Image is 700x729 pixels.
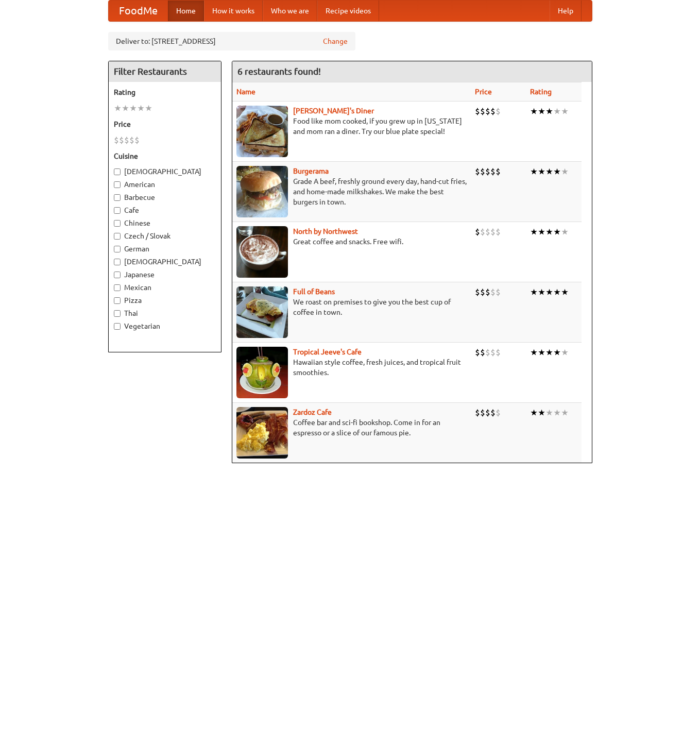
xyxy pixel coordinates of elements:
[108,32,355,50] div: Deliver to: [STREET_ADDRESS]
[263,1,317,21] a: Who we are
[114,310,121,317] input: Thai
[114,284,121,291] input: Mexican
[114,151,216,161] h5: Cuisine
[293,408,332,416] a: Zardoz Cafe
[538,286,545,298] li: ★
[480,286,485,298] li: $
[553,106,561,117] li: ★
[475,88,492,96] a: Price
[480,347,485,358] li: $
[236,297,467,317] p: We roast on premises to give you the best cup of coffee in town.
[550,1,582,21] a: Help
[236,88,255,96] a: Name
[114,192,216,202] label: Barbecue
[485,106,490,117] li: $
[485,286,490,298] li: $
[145,103,152,114] li: ★
[496,286,501,298] li: $
[236,236,467,247] p: Great coffee and snacks. Free wifi.
[490,347,496,358] li: $
[134,134,140,146] li: $
[114,257,216,267] label: [DEMOGRAPHIC_DATA]
[114,194,121,201] input: Barbecue
[293,227,358,235] a: North by Northwest
[480,407,485,418] li: $
[530,286,538,298] li: ★
[545,347,553,358] li: ★
[236,357,467,378] p: Hawaiian style coffee, fresh juices, and tropical fruit smoothies.
[561,226,569,238] li: ★
[490,226,496,238] li: $
[114,181,121,188] input: American
[480,226,485,238] li: $
[545,286,553,298] li: ★
[553,407,561,418] li: ★
[545,106,553,117] li: ★
[114,103,122,114] li: ★
[293,107,374,115] b: [PERSON_NAME]'s Diner
[496,226,501,238] li: $
[114,233,121,240] input: Czech / Slovak
[496,166,501,177] li: $
[485,347,490,358] li: $
[538,166,545,177] li: ★
[553,166,561,177] li: ★
[236,407,288,459] img: zardoz.jpg
[114,297,121,304] input: Pizza
[114,231,216,241] label: Czech / Slovak
[293,167,329,175] b: Burgerama
[114,207,121,214] input: Cafe
[545,226,553,238] li: ★
[538,347,545,358] li: ★
[293,287,335,296] a: Full of Beans
[236,417,467,438] p: Coffee bar and sci-fi bookshop. Come in for an espresso or a slice of our famous pie.
[168,1,204,21] a: Home
[114,218,216,228] label: Chinese
[114,179,216,190] label: American
[490,286,496,298] li: $
[114,246,121,252] input: German
[538,226,545,238] li: ★
[237,66,321,76] ng-pluralize: 6 restaurants found!
[114,323,121,330] input: Vegetarian
[496,407,501,418] li: $
[480,166,485,177] li: $
[553,347,561,358] li: ★
[114,166,216,177] label: [DEMOGRAPHIC_DATA]
[119,134,124,146] li: $
[293,348,362,356] a: Tropical Jeeve's Cafe
[114,295,216,306] label: Pizza
[475,286,480,298] li: $
[475,226,480,238] li: $
[561,347,569,358] li: ★
[485,166,490,177] li: $
[236,166,288,217] img: burgerama.jpg
[109,61,221,82] h4: Filter Restaurants
[236,106,288,157] img: sallys.jpg
[553,286,561,298] li: ★
[561,286,569,298] li: ★
[480,106,485,117] li: $
[129,103,137,114] li: ★
[530,407,538,418] li: ★
[114,272,121,278] input: Japanese
[124,134,129,146] li: $
[114,205,216,215] label: Cafe
[530,347,538,358] li: ★
[490,407,496,418] li: $
[530,226,538,238] li: ★
[561,407,569,418] li: ★
[109,1,168,21] a: FoodMe
[561,166,569,177] li: ★
[530,106,538,117] li: ★
[553,226,561,238] li: ★
[204,1,263,21] a: How it works
[114,282,216,293] label: Mexican
[538,106,545,117] li: ★
[137,103,145,114] li: ★
[530,166,538,177] li: ★
[114,269,216,280] label: Japanese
